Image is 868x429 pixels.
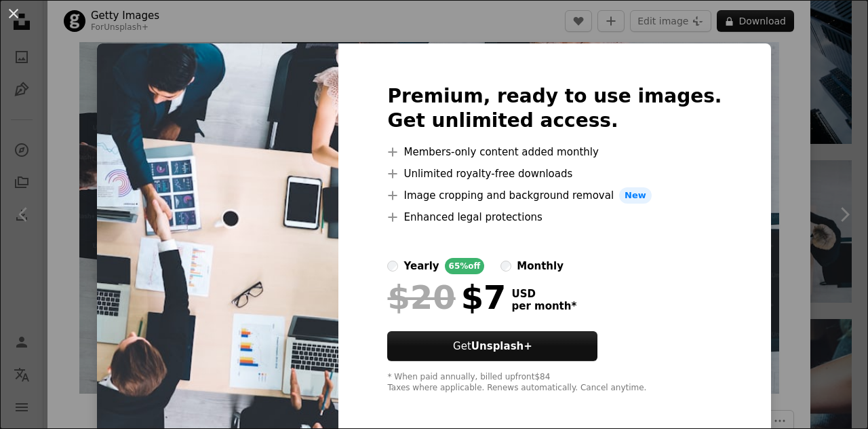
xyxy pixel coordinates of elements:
[387,331,597,361] button: GetUnsplash+
[387,144,722,160] li: Members-only content added monthly
[387,280,506,315] div: $7
[445,258,485,274] div: 65% off
[387,372,722,394] div: * When paid annually, billed upfront $84 Taxes where applicable. Renews automatically. Cancel any...
[387,280,455,315] span: $20
[619,187,652,204] span: New
[500,261,511,272] input: monthly
[387,84,722,133] h2: Premium, ready to use images. Get unlimited access.
[387,166,722,182] li: Unlimited royalty-free downloads
[511,288,576,300] span: USD
[387,261,398,272] input: yearly65%off
[403,258,439,274] div: yearly
[511,300,576,312] span: per month *
[387,187,722,204] li: Image cropping and background removal
[387,209,722,225] li: Enhanced legal protections
[471,340,532,352] strong: Unsplash+
[517,258,564,274] div: monthly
